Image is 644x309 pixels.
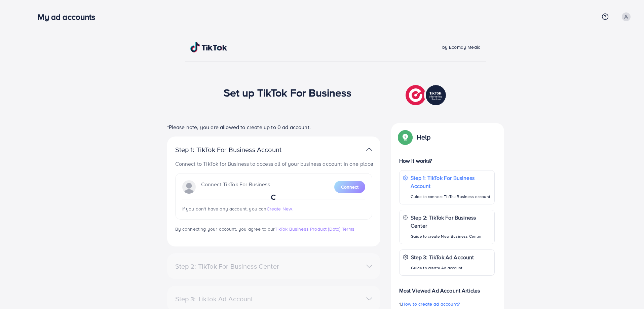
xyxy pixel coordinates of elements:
img: Popup guide [399,131,411,143]
p: Help [417,133,431,141]
span: How to create ad account? [402,301,460,307]
img: TikTok partner [406,83,448,107]
p: Guide to create New Business Center [411,232,491,240]
img: TikTok [190,42,227,52]
h3: My ad accounts [38,12,101,22]
h1: Set up TikTok For Business [224,86,352,99]
p: Step 2: TikTok For Business Center [411,214,491,230]
p: How it works? [399,157,495,165]
p: Guide to connect TikTok Business account [411,193,491,201]
p: Step 3: TikTok Ad Account [411,253,474,261]
p: Step 1: TikTok For Business Account [411,174,491,190]
span: by Ecomdy Media [442,44,481,50]
p: *Please note, you are allowed to create up to 0 ad account. [167,123,380,131]
p: 1. [399,300,495,308]
p: Guide to create Ad account [411,264,474,272]
p: Step 1: TikTok For Business Account [175,146,303,154]
img: TikTok partner [366,145,372,154]
p: Most Viewed Ad Account Articles [399,281,495,295]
